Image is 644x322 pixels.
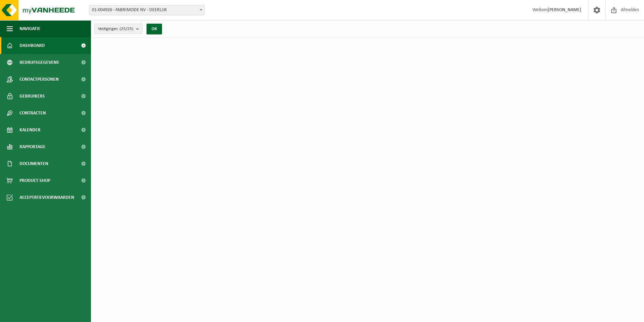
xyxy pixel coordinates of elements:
[20,71,59,88] span: Contactpersonen
[20,105,46,122] span: Contracten
[20,172,50,189] span: Product Shop
[20,122,40,138] span: Kalender
[89,5,205,15] span: 01-004926 - FABRIMODE NV - DEERLIJK
[20,138,45,155] span: Rapportage
[20,37,45,54] span: Dashboard
[20,20,40,37] span: Navigatie
[20,189,74,206] span: Acceptatievoorwaarden
[20,54,59,71] span: Bedrijfsgegevens
[20,88,45,105] span: Gebruikers
[120,27,133,31] count: (25/25)
[89,5,204,15] span: 01-004926 - FABRIMODE NV - DEERLIJK
[94,24,142,34] button: Vestigingen(25/25)
[548,7,581,12] strong: [PERSON_NAME]
[98,24,133,34] span: Vestigingen
[147,24,162,34] button: OK
[20,155,48,172] span: Documenten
